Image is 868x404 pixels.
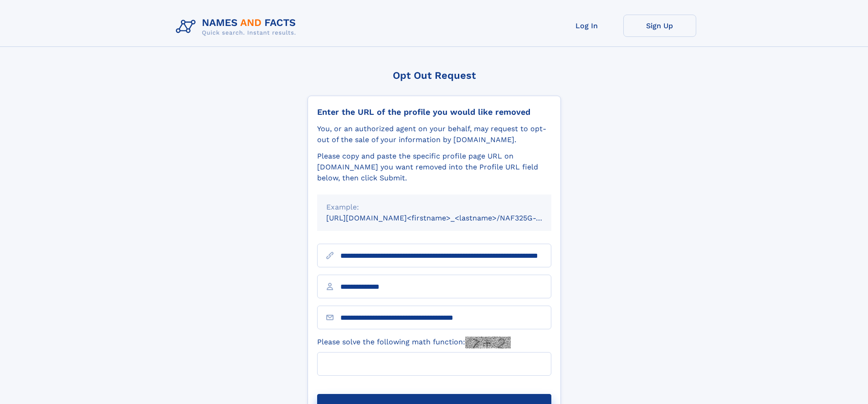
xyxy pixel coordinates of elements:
[550,15,623,37] a: Log In
[317,337,511,348] label: Please solve the following math function:
[317,107,551,117] div: Enter the URL of the profile you would like removed
[326,202,542,213] div: Example:
[308,70,561,81] div: Opt Out Request
[326,214,569,222] small: [URL][DOMAIN_NAME]<firstname>_<lastname>/NAF325G-xxxxxxxx
[172,15,303,39] img: Logo Names and Facts
[317,123,551,145] div: You, or an authorized agent on your behalf, may request to opt-out of the sale of your informatio...
[317,151,551,184] div: Please copy and paste the specific profile page URL on [DOMAIN_NAME] you want removed into the Pr...
[623,15,696,37] a: Sign Up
